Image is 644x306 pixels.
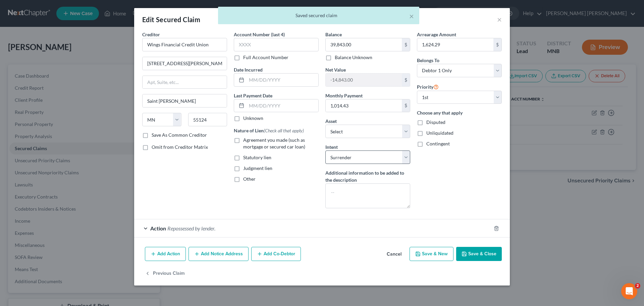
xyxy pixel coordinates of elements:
[143,94,227,107] input: Enter city...
[243,115,263,122] label: Unknown
[167,225,215,231] span: Repossessed by lender.
[426,119,445,125] span: Disputed
[402,99,410,112] div: $
[152,132,207,138] label: Save As Common Creditor
[247,74,318,86] input: MM/DD/YYYY
[417,57,439,63] span: Belongs To
[251,247,301,261] button: Add Co-Debtor
[143,76,227,89] input: Apt, Suite, etc...
[143,57,227,70] input: Enter address...
[234,127,304,134] label: Nature of Lien
[325,66,346,73] label: Net Value
[325,143,338,150] label: Intent
[234,38,319,51] input: XXXX
[402,74,410,86] div: $
[426,141,450,146] span: Contingent
[325,92,363,99] label: Monthly Payment
[264,128,304,133] span: (Check all that apply)
[243,165,272,171] span: Judgment lien
[188,113,227,126] input: Enter zip...
[145,266,185,280] button: Previous Claim
[243,54,288,61] label: Full Account Number
[402,38,410,51] div: $
[223,12,414,19] div: Saved secured claim
[326,99,402,112] input: 0.00
[410,247,453,261] button: Save & New
[145,247,186,261] button: Add Action
[325,118,337,124] span: Asset
[493,38,501,51] div: $
[325,169,410,183] label: Additional information to be added to the description
[243,137,305,149] span: Agreement you made (such as mortgage or secured car loan)
[426,130,453,136] span: Unliquidated
[409,12,414,20] button: ×
[243,155,271,160] span: Statutory lien
[417,31,456,38] label: Arrearage Amount
[243,176,256,182] span: Other
[325,31,342,38] label: Balance
[247,99,318,112] input: MM/DD/YYYY
[234,92,272,99] label: Last Payment Date
[189,247,249,261] button: Add Notice Address
[234,31,285,38] label: Account Number (last 4)
[417,38,493,51] input: 0.00
[335,54,372,61] label: Balance Unknown
[621,283,637,299] iframe: Intercom live chat
[417,83,439,91] label: Priority
[150,225,166,231] span: Action
[417,109,502,116] label: Choose any that apply
[142,38,227,51] input: Search creditor by name...
[152,144,208,150] span: Omit from Creditor Matrix
[326,74,402,86] input: 0.00
[142,32,160,37] span: Creditor
[234,66,263,73] label: Date Incurred
[456,247,502,261] button: Save & Close
[381,248,407,261] button: Cancel
[326,38,402,51] input: 0.00
[635,283,640,289] span: 2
